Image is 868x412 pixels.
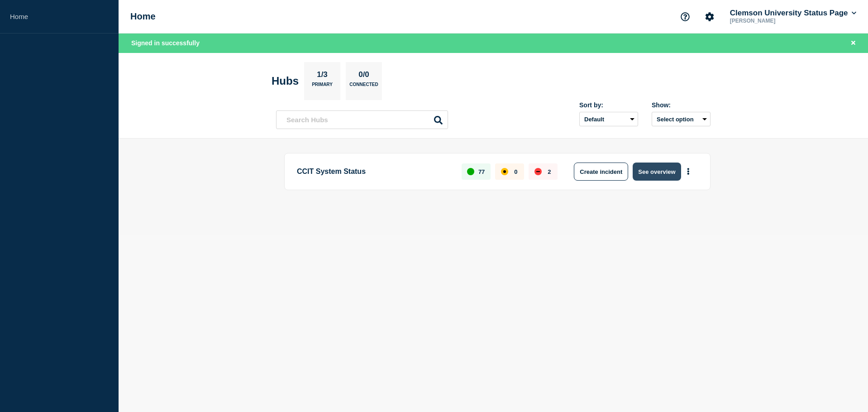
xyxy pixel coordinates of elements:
div: down [534,168,542,175]
p: CCIT System Status [297,163,451,181]
h2: Hubs [272,75,299,87]
button: Clemson University Status Page [728,9,858,18]
p: Primary [312,82,333,91]
button: Create incident [574,163,628,181]
input: Search Hubs [276,110,448,129]
h1: Home [130,11,156,22]
button: Close banner [848,38,859,48]
button: Select option [652,112,711,126]
button: Account settings [700,7,719,26]
button: More actions [682,163,694,180]
div: Show: [652,101,711,109]
p: 0/0 [355,70,373,82]
div: up [467,168,474,175]
button: Support [676,7,695,26]
button: See overview [633,163,681,181]
p: Connected [349,82,378,91]
div: affected [501,168,508,175]
span: Signed in successfully [131,39,200,47]
p: 0 [514,168,517,175]
p: 77 [478,168,485,175]
div: Sort by: [579,101,638,109]
p: 1/3 [314,70,331,82]
p: 2 [548,168,551,175]
p: [PERSON_NAME] [728,18,822,24]
select: Sort by [579,112,638,126]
